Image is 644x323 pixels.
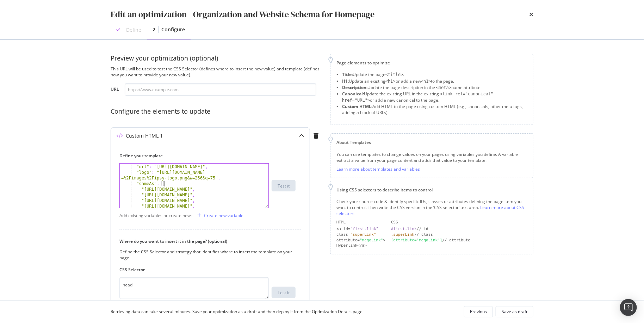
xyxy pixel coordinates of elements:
div: Check your source code & identify specific IDs, classes or attributes defining the page item you ... [336,198,527,216]
span: <link rel="canonical" href="URL"> [342,91,494,103]
div: 2 [153,26,155,33]
a: Learn more about templates and variables [336,166,420,172]
div: "megaLink" [360,238,383,242]
div: Configure the elements to update [111,107,322,116]
input: https://www.example.com [125,83,316,96]
div: Preview your optimization (optional) [111,54,322,63]
strong: Description: [342,84,367,90]
div: Add existing variables or create new: [119,213,192,218]
div: Retrieving data can take several minutes. Save your optimization as a draft and then deploy it fr... [111,309,364,315]
li: Update the page . [342,71,527,78]
button: Test it [272,180,296,191]
div: CSS [391,220,527,225]
li: Update the existing URL in the existing or add a new canonical to the page. [342,91,527,103]
button: Create new variable [194,210,243,221]
div: Custom HTML 1 [126,132,163,139]
strong: Title: [342,71,353,77]
div: // class [391,232,527,237]
div: attribute= > [336,237,385,243]
div: Create new variable [204,213,243,218]
div: This URL will be used to test the CSS Selector (defines where to insert the new value) and templa... [111,66,322,78]
div: #first-link [391,227,417,231]
div: Using CSS selectors to describe items to control [336,187,527,193]
span: <h1> [421,79,431,84]
div: Previous [470,309,487,315]
div: .superLink [391,232,414,237]
li: Update an existing or add a new to the page. [342,78,527,84]
div: Open Intercom Messenger [620,299,637,316]
div: class= [336,232,385,237]
label: URL [111,86,119,94]
textarea: head [119,277,269,299]
label: Where do you want to insert it in the page? (optional) [119,238,296,244]
label: CSS Selector [119,267,296,273]
div: Configure [161,26,185,33]
div: Define [126,26,141,33]
div: Page elements to optimize [336,60,527,66]
div: Test it [278,183,290,189]
div: HTML [336,220,385,225]
button: Test it [272,287,296,298]
span: <meta> [436,85,451,90]
div: Hyperlink</a> [336,243,385,248]
strong: Canonical: [342,91,364,97]
div: times [529,8,533,20]
li: Update the page description in the name attribute [342,84,527,91]
div: Test it [278,290,290,296]
div: // id [391,226,527,232]
div: // attribute [391,237,527,243]
div: Save as draft [502,309,527,315]
strong: H1: [342,78,349,84]
span: <h1> [385,79,396,84]
div: "superLink" [351,232,376,237]
button: Previous [464,306,493,317]
button: Save as draft [496,306,533,317]
span: <title> [385,72,403,77]
div: You can use templates to change values on your pages using variables you define. A variable extra... [336,151,527,163]
a: Learn more about CSS selectors [336,204,524,216]
div: Edit an optimization - Organization and Website Schema for Homepage [111,8,374,20]
div: <a id= [336,226,385,232]
div: Define the CSS Selector and strategy that identifies where to insert the template on your page. [119,249,296,261]
div: About Templates [336,139,527,145]
strong: Custom HTML: [342,103,372,109]
li: Add HTML to the page using custom HTML (e.g., canonicals, other meta tags, adding a block of URLs). [342,103,527,115]
div: "first-link" [351,227,378,231]
div: [attribute='megaLink'] [391,238,442,242]
label: Define your template [119,153,296,159]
